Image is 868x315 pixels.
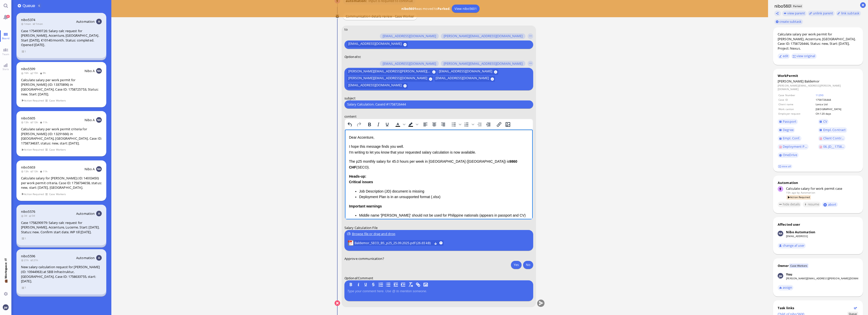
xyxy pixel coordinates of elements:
[452,5,480,13] a: View nibo5601
[21,209,35,214] span: nibo5576
[823,144,844,149] span: 06. JD__1758...
[21,236,26,241] span: view 1 items
[484,121,493,128] button: Increase indent
[344,54,357,59] span: Optional
[778,180,858,185] div: Automation
[815,112,858,116] td: CH-120 days
[344,276,357,280] span: Optional
[778,112,815,116] td: Employer request
[786,234,808,238] a: [EMAIL_ADDRESS]
[778,79,804,83] span: [PERSON_NAME]
[495,121,503,128] button: Insert/edit link
[4,75,37,79] strong: Important warnings
[818,144,846,150] a: 06. JD__1758...
[96,211,102,216] img: Aut
[21,170,30,173] span: 13h
[441,61,525,66] button: [PERSON_NAME][EMAIL_ADDRESS][DOMAIN_NAME]
[21,192,44,196] span: Action Required
[4,14,184,26] p: I hope this message finds you well. I'm writing to let you know that your requested salary calcul...
[801,191,815,194] span: automation@bluelakelegal.com
[778,107,815,111] td: Work canton
[348,240,353,246] img: Baldemor_SECO_BS_p25_25.09.2025.pdf
[773,3,792,9] h1: nibo5601
[49,192,66,196] span: Case Workers
[836,11,861,16] task-group-action-menu: link subtask
[344,114,357,118] span: content
[4,29,184,40] p: The p25 monthly salary for 45.0 hours per week in [GEOGRAPHIC_DATA] ([GEOGRAPHIC_DATA]) is (SECO).
[344,96,356,100] span: subject
[344,225,378,230] span: Salary Calculation File
[348,282,354,287] button: B
[358,54,361,59] span: cc
[4,279,8,290] span: 💼 Workspace: IT
[21,220,102,235] div: Case 1758290979: Salary calc request for [PERSON_NAME], Accenture, Lucerne. Start: [DATE]. Status...
[778,53,790,59] button: edit
[783,119,796,124] span: Passport
[815,107,858,111] td: [GEOGRAPHIC_DATA]
[774,19,803,25] button: create subtask
[18,4,21,7] button: Add
[6,15,10,18] span: 40
[523,261,533,269] button: No
[441,33,525,39] button: [PERSON_NAME][EMAIL_ADDRESS][DOMAIN_NAME]
[778,84,858,91] dd: [PERSON_NAME][EMAIL_ADDRESS][PERSON_NAME][DOMAIN_NAME]
[348,240,443,246] lob-view: Baldemor_SECO_BS_p25_25.09.2025.pdf (26.65 kB)
[76,211,95,216] span: Automation
[383,121,391,128] button: Underline
[4,5,184,170] body: Rich Text Area. Press ALT-0 for help.
[778,136,801,141] a: Empl. Conf.
[4,45,21,49] strong: Heads-up:
[4,30,172,39] strong: 9860 CHF
[347,69,437,75] button: [PERSON_NAME][EMAIL_ADDRESS][PERSON_NAME][DOMAIN_NAME]
[815,102,858,106] td: Lonza Ltd
[818,127,847,133] a: Empl. Contract
[14,89,184,94] li: CV shows employment at Accenture starting [DATE], which is inconsistent with current date ([DATE])
[439,69,492,75] span: [EMAIL_ADDRESS][DOMAIN_NAME]
[21,265,102,283] div: New salary calculation request for [PERSON_NAME] (ID: 10944963) at SBB Infrastruktur, [GEOGRAPHIC...
[777,164,792,169] a: view all
[14,83,184,89] li: Middle name '[PERSON_NAME]' should not be used for Philippine nationals (appears in passport and CV)
[96,19,102,24] img: Aut
[4,5,184,11] p: Dear Accenture,
[511,261,522,269] button: Yes
[347,83,408,89] button: [EMAIL_ADDRESS][DOMAIN_NAME]
[383,61,436,66] span: [EMAIL_ADDRESS][DOMAIN_NAME]
[778,273,783,279] img: You
[792,4,803,8] span: Parked
[778,243,806,248] button: change af user
[435,76,495,82] button: [EMAIL_ADDRESS][DOMAIN_NAME]
[21,78,102,96] div: Calculate salary per work permit for [PERSON_NAME] (ID: 13370896) in [GEOGRAPHIC_DATA]. Case ID: ...
[49,148,66,152] span: Case Workers
[436,76,489,82] span: [EMAIL_ADDRESS][DOMAIN_NAME]
[345,129,533,219] iframe: Rich Text Area
[21,29,102,47] div: Case 1754939726: Salary calc request for [PERSON_NAME], Accenture, [GEOGRAPHIC_DATA]. Start [DATE...
[778,144,809,150] a: Deployment P...
[774,11,781,16] button: Copy ticket nibo5601 link to clipboard
[778,306,852,310] div: Task links
[40,120,49,124] span: 11h
[21,127,102,145] div: Calculate salary per work permit criteria for [PERSON_NAME] (ID: 13291666) in [GEOGRAPHIC_DATA], ...
[354,240,432,246] span: Baldemor_SECO_BS_p25_25.09.2025.pdf (26.65 kB)
[76,256,95,260] span: Automation
[439,121,447,128] button: Align right
[85,118,95,122] span: Nibo A
[29,214,37,217] span: 3d
[21,176,102,190] div: Calculate salary for [PERSON_NAME] (ID: 14003450) per work permit criteria. Case ID: 1758734658, ...
[783,136,800,140] span: Empl. Conf.
[818,119,829,124] a: CV
[335,300,340,306] button: Cancel
[783,128,794,132] span: Degree
[443,61,522,66] span: [PERSON_NAME][EMAIL_ADDRESS][DOMAIN_NAME]
[778,202,801,207] button: hide details
[401,6,416,11] b: nibo5601
[30,71,40,75] span: 15h
[344,276,358,280] em: :
[21,67,35,71] a: nibo5599
[438,6,449,11] b: Parked
[96,255,102,261] img: Aut
[822,202,838,207] button: abort
[23,3,37,9] span: Queue
[3,304,8,310] img: You
[346,121,354,128] button: Undo
[778,263,789,268] div: Owner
